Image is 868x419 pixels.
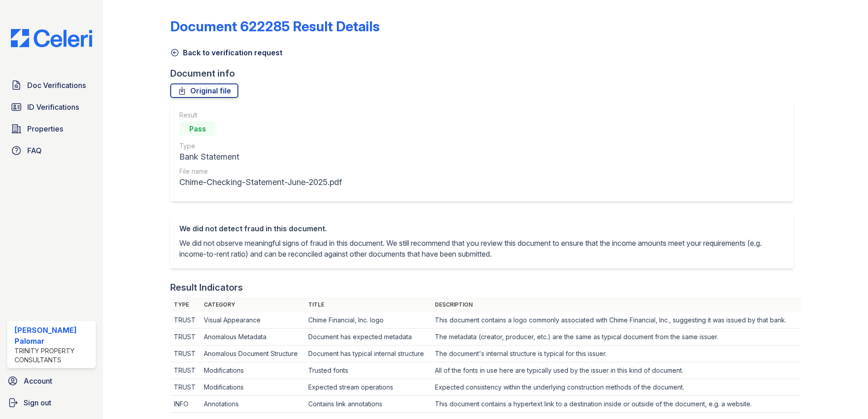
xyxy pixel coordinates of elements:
th: Type [170,297,200,312]
div: We did not detect fraud in this document. [179,223,784,234]
td: Document has typical internal structure [305,346,431,362]
td: Contains link annotations [305,396,431,413]
td: INFO [170,396,200,413]
td: Annotations [200,396,305,413]
td: TRUST [170,329,200,346]
a: Properties [7,120,96,138]
div: [PERSON_NAME] Palomar [15,325,92,346]
th: Description [431,297,801,312]
span: FAQ [27,145,42,156]
td: Visual Appearance [200,312,305,329]
td: Trusted fonts [305,362,431,379]
td: Expected consistency within the underlying construction methods of the document. [431,379,801,396]
td: Document has expected metadata [305,329,431,346]
td: This document contains a logo commonly associated with Chime Financial, Inc., suggesting it was i... [431,312,801,329]
span: Sign out [24,397,51,408]
a: FAQ [7,141,96,160]
th: Category [200,297,305,312]
td: TRUST [170,362,200,379]
span: Account [24,375,52,386]
span: ID Verifications [27,102,79,112]
th: Title [305,297,431,312]
a: Back to verification request [170,47,282,58]
span: Doc Verifications [27,80,86,91]
div: Pass [179,122,216,136]
div: Result [179,111,342,120]
span: Properties [27,123,63,134]
a: ID Verifications [7,98,96,116]
div: Type [179,141,342,151]
td: Modifications [200,362,305,379]
div: File name [179,167,342,176]
a: Account [4,372,99,390]
td: All of the fonts in use here are typically used by the issuer in this kind of document. [431,362,801,379]
a: Sign out [4,394,99,412]
td: TRUST [170,379,200,396]
a: Doc Verifications [7,76,96,94]
p: We did not observe meaningful signs of fraud in this document. We still recommend that you review... [179,238,784,259]
td: The metadata (creator, producer, etc.) are the same as typical document from the same issuer. [431,329,801,346]
td: Anomalous Document Structure [200,346,305,362]
div: Chime-Checking-Statement-June-2025.pdf [179,176,342,189]
td: TRUST [170,346,200,362]
img: CE_Logo_Blue-a8612792a0a2168367f1c8372b55b34899dd931a85d93a1a3d3e32e68fde9ad4.png [4,29,99,47]
td: Expected stream operations [305,379,431,396]
a: Original file [170,83,238,98]
div: Result Indicators [170,281,243,294]
td: This document contains a hypertext link to a destination inside or outside of the document, e.g. ... [431,396,801,413]
div: Trinity Property Consultants [15,346,92,365]
td: TRUST [170,312,200,329]
td: The document's internal structure is typical for this issuer. [431,346,801,362]
div: Document info [170,67,801,80]
td: Anomalous Metadata [200,329,305,346]
a: Document 622285 Result Details [170,18,380,34]
div: Bank Statement [179,151,342,163]
td: Chime Financial, Inc. logo [305,312,431,329]
td: Modifications [200,379,305,396]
